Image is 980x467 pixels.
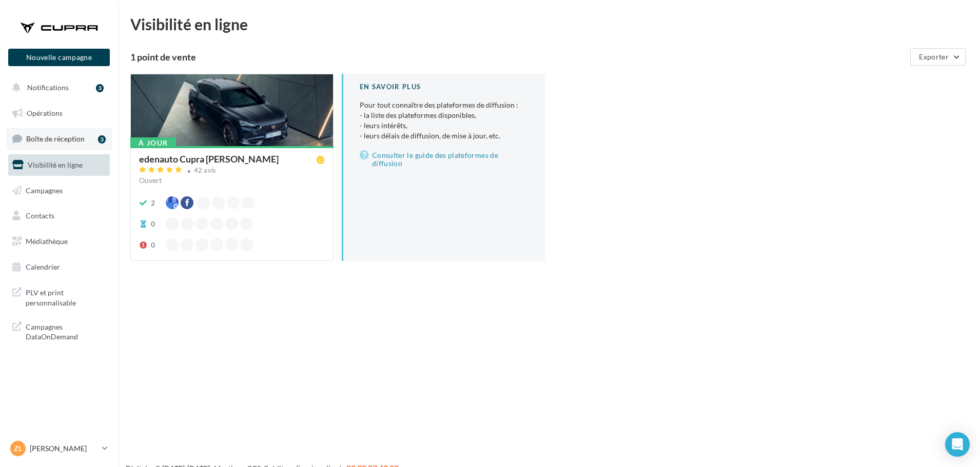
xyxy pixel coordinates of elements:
p: [PERSON_NAME] [30,443,98,454]
p: Pour tout connaître des plateformes de diffusion : [360,100,528,141]
span: Visibilité en ligne [28,160,83,169]
button: Notifications 3 [6,77,108,98]
li: - la liste des plateformes disponibles, [360,110,528,120]
div: En savoir plus [360,82,528,92]
li: - leurs intérêts, [360,120,528,131]
div: 3 [96,84,104,92]
a: Visibilité en ligne [6,154,112,176]
div: 2 [151,198,155,208]
a: Campagnes DataOnDemand [6,316,112,346]
li: - leurs délais de diffusion, de mise à jour, etc. [360,131,528,141]
a: Zl [PERSON_NAME] [8,439,110,458]
a: Boîte de réception3 [6,128,112,150]
span: Calendrier [26,262,60,271]
div: 0 [151,240,155,250]
div: Open Intercom Messenger [945,432,970,457]
div: Visibilité en ligne [130,16,968,32]
span: Zl [14,443,22,454]
a: Consulter le guide des plateformes de diffusion [360,149,528,170]
a: Campagnes [6,180,112,201]
span: PLV et print personnalisable [26,286,106,308]
span: Opérations [27,109,63,117]
span: Médiathèque [26,237,68,246]
button: Exporter [910,48,966,66]
span: Exporter [919,52,949,61]
span: Contacts [26,211,54,220]
a: PLV et print personnalisable [6,281,112,312]
div: 0 [151,219,155,229]
a: Calendrier [6,256,112,278]
div: 42 avis [194,167,217,174]
a: Contacts [6,205,112,227]
div: À jour [130,137,176,149]
span: Campagnes DataOnDemand [26,320,106,342]
div: 1 point de vente [130,52,906,62]
a: Médiathèque [6,231,112,252]
span: Boîte de réception [26,134,85,143]
a: Opérations [6,103,112,124]
div: 3 [98,135,106,144]
span: Notifications [27,83,69,92]
span: Campagnes [26,186,63,194]
span: Ouvert [139,176,162,185]
button: Nouvelle campagne [8,49,110,66]
a: 42 avis [139,165,325,177]
div: edenauto Cupra [PERSON_NAME] [139,154,279,164]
